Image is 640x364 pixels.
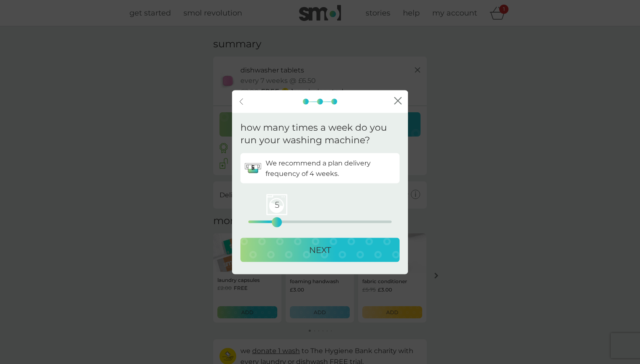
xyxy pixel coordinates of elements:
[309,243,331,257] p: NEXT
[266,194,287,215] span: 5
[240,238,400,262] button: NEXT
[266,157,395,179] p: We recommend a plan delivery frequency of 4 weeks.
[394,97,402,106] button: close
[240,121,400,147] p: how many times a week do you run your washing machine?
